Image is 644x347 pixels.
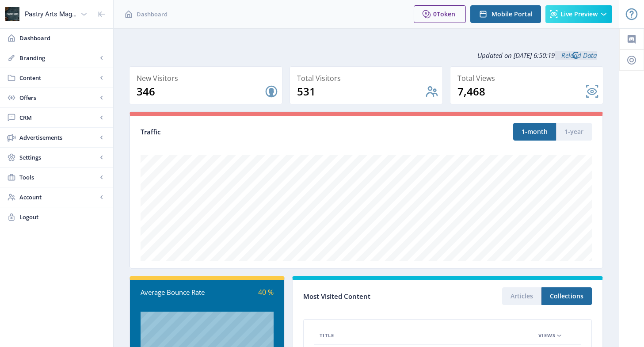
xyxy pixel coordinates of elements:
[513,123,556,141] button: 1-month
[541,287,592,305] button: Collections
[492,11,533,18] span: Mobile Portal
[25,4,77,24] div: Pastry Arts Magazine
[556,123,592,141] button: 1-year
[137,72,278,84] div: New Visitors
[19,133,97,142] span: Advertisements
[19,213,106,221] span: Logout
[297,84,425,99] div: 531
[560,11,598,18] span: Live Preview
[457,72,599,84] div: Total Views
[19,73,97,82] span: Content
[414,5,466,23] button: 0Token
[5,7,19,21] img: properties.app_icon.png
[297,72,439,84] div: Total Visitors
[538,330,556,341] span: Views
[137,10,168,19] span: Dashboard
[258,287,274,297] span: 40 %
[19,153,97,162] span: Settings
[545,5,612,23] button: Live Preview
[19,93,97,102] span: Offers
[502,287,541,305] button: Articles
[470,5,541,23] button: Mobile Portal
[555,51,597,60] a: Reload Data
[19,173,97,182] span: Tools
[303,290,448,303] div: Most Visited Content
[19,193,97,202] span: Account
[137,84,264,99] div: 346
[141,127,366,137] div: Traffic
[437,10,455,18] span: Token
[19,53,97,62] span: Branding
[141,287,207,297] div: Average Bounce Rate
[320,330,334,341] span: Title
[19,34,106,42] span: Dashboard
[457,84,585,99] div: 7,468
[19,113,97,122] span: CRM
[129,44,603,66] div: Updated on [DATE] 6:50:19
